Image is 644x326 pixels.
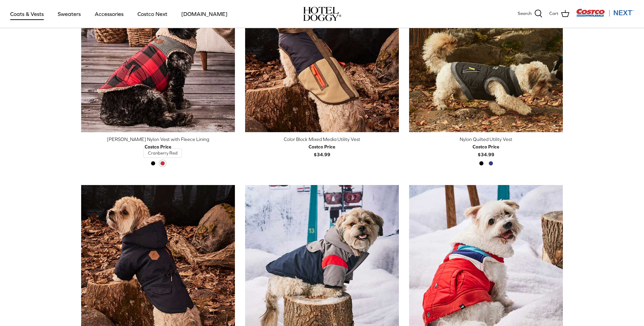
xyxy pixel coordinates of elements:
b: $34.99 [309,143,335,157]
div: Color Block Mixed Media Utility Vest [245,136,399,143]
b: $34.99 [145,143,171,157]
a: Search [518,9,542,18]
span: Search [518,10,532,17]
a: Cart [549,9,569,18]
a: Accessories [89,2,130,25]
div: Nylon Quilted Utility Vest [409,136,563,143]
a: Coats & Vests [4,2,50,25]
a: [PERSON_NAME] Nylon Vest with Fleece Lining Costco Price$34.99 [81,136,235,158]
div: Costco Price [473,143,499,150]
div: Costco Price [145,143,171,150]
img: Costco Next [576,8,634,17]
img: hoteldoggycom [303,7,341,21]
a: Visit Costco Next [576,13,634,18]
a: Color Block Mixed Media Utility Vest Costco Price$34.99 [245,136,399,158]
span: Cart [549,10,558,17]
b: $34.99 [473,143,499,157]
a: [DOMAIN_NAME] [175,2,234,25]
a: Nylon Quilted Utility Vest Costco Price$34.99 [409,136,563,158]
div: Costco Price [309,143,335,150]
a: hoteldoggy.com hoteldoggycom [303,7,341,21]
a: Costco Next [131,2,173,25]
a: Sweaters [52,2,87,25]
div: [PERSON_NAME] Nylon Vest with Fleece Lining [81,136,235,143]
